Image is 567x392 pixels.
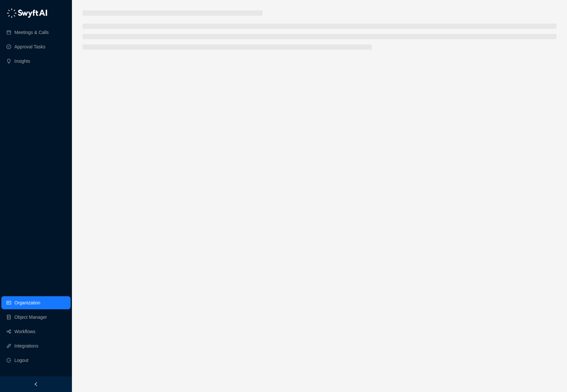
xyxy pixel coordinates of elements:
a: Workflows [14,325,35,338]
span: logout [7,358,11,363]
a: Meetings & Calls [14,26,49,39]
a: Insights [14,55,30,68]
img: logo-05li4sbe.png [7,8,47,18]
a: Approval Tasks [14,40,45,53]
a: Organization [14,296,40,309]
span: left [34,382,38,386]
span: Logout [14,354,28,367]
a: Integrations [14,339,38,352]
a: Object Manager [14,311,47,324]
